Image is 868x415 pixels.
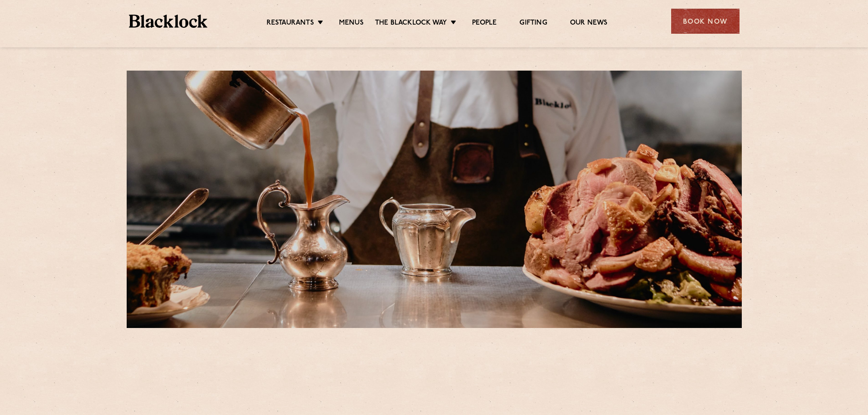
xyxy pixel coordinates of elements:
img: BL_Textured_Logo-footer-cropped.svg [129,15,208,28]
a: People [472,19,497,29]
a: Restaurants [267,19,314,29]
a: Our News [570,19,608,29]
a: Gifting [519,19,547,29]
a: Menus [339,19,364,29]
a: The Blacklock Way [375,19,447,29]
div: Book Now [671,9,740,34]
